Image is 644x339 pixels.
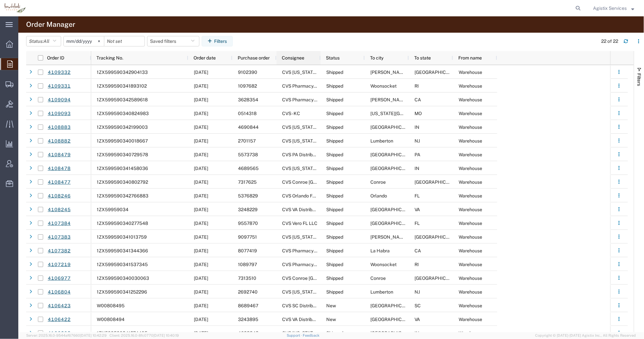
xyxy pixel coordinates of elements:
[602,38,619,45] div: 22 of 22
[97,166,148,171] span: 1ZX599590341458036
[326,97,343,102] span: Shipped
[97,207,128,212] span: 1ZX59959034
[370,289,393,295] span: Lumberton
[47,328,71,339] a: 4106203
[282,179,362,185] span: CVS Conroe TX LP
[282,289,326,295] span: CVS New York Inc.
[282,152,331,157] span: CVS PA Distribution Inc.
[282,111,300,116] span: CVS - KC
[326,221,343,226] span: Shipped
[47,218,71,229] a: 4107384
[282,138,326,144] span: CVS New York Inc.
[282,207,331,212] span: CVS VA Distribution Inc.
[238,317,258,322] span: 3243895
[97,111,149,116] span: 1ZX599590340824983
[97,234,147,240] span: 1ZX599590341013759
[459,152,482,157] span: Warehouse
[282,70,350,75] span: CVS Texas Distribution L.P.
[238,234,257,240] span: 9097751
[326,248,343,253] span: Shipped
[459,317,482,322] span: Warehouse
[459,166,482,171] span: Warehouse
[194,166,208,171] span: 07/31/2025
[637,73,642,86] span: Filters
[459,70,482,75] span: Warehouse
[96,55,123,60] span: Tracking No.
[194,303,208,308] span: 07/18/2025
[97,317,125,322] span: W00808494
[47,149,71,161] a: 4108479
[459,111,482,116] span: Warehouse
[110,333,179,337] span: Client: 2025.16.0-8fc0770
[326,125,343,130] span: Shipped
[194,262,208,267] span: 07/23/2025
[47,67,71,78] a: 4109332
[80,333,107,337] span: [DATE] 10:42:29
[459,179,482,185] span: Warehouse
[238,111,257,116] span: 0514318
[47,204,71,215] a: 4108245
[326,262,343,267] span: Shipped
[238,152,258,157] span: 5573738
[370,303,417,308] span: Beech Island
[202,36,233,46] button: Filters
[282,276,362,281] span: CVS Conroe TX LP
[370,276,386,281] span: Conroe
[370,207,417,212] span: Fredericksburg
[326,234,343,240] span: Shipped
[194,221,208,226] span: 07/24/2025
[370,152,417,157] span: Somerset
[238,83,257,89] span: 1097682
[459,207,482,212] span: Warehouse
[370,221,417,226] span: Vero Beach
[238,179,257,185] span: 7317625
[459,234,482,240] span: Warehouse
[282,97,353,102] span: CVS Pharmacy - Patterson
[287,333,303,337] a: Support
[415,262,419,267] span: RI
[415,83,419,89] span: RI
[97,193,148,198] span: 1ZX599590342766883
[282,83,322,89] span: CVS Pharmacy Inc.
[370,331,417,336] span: Indianapolis
[415,125,419,130] span: IN
[326,331,343,336] span: Shipped
[238,207,258,212] span: 3248229
[238,70,257,75] span: 9102390
[326,166,343,171] span: Shipped
[194,234,208,240] span: 07/24/2025
[238,97,258,102] span: 3628354
[415,234,461,240] span: TX
[459,289,482,295] span: Warehouse
[194,83,208,89] span: 08/06/2025
[97,248,148,253] span: 1ZX599590341344366
[97,138,148,144] span: 1ZX599590340018667
[326,83,343,89] span: Shipped
[459,303,482,308] span: Warehouse
[97,125,148,130] span: 1ZX599590342199003
[47,122,71,133] a: 4108883
[370,125,417,130] span: Indianapolis
[194,111,208,116] span: 08/05/2025
[415,317,420,322] span: VA
[194,97,208,102] span: 08/05/2025
[47,94,71,106] a: 4109094
[47,314,71,325] a: 4106422
[47,80,71,92] a: 4109331
[97,70,148,75] span: 1ZX599590342904133
[47,55,64,60] span: Order ID
[459,125,482,130] span: Warehouse
[370,55,383,60] span: To city
[303,333,320,337] a: Feedback
[459,331,482,336] span: Warehouse
[282,303,332,308] span: CVS SC Distribution Inc.
[370,193,387,198] span: Orlando
[414,55,431,60] span: To state
[326,138,343,144] span: Shipped
[415,166,419,171] span: IN
[370,179,386,185] span: Conroe
[370,317,417,322] span: Fredericksburg
[47,231,71,243] a: 4107383
[326,289,343,295] span: Shipped
[415,303,421,308] span: SC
